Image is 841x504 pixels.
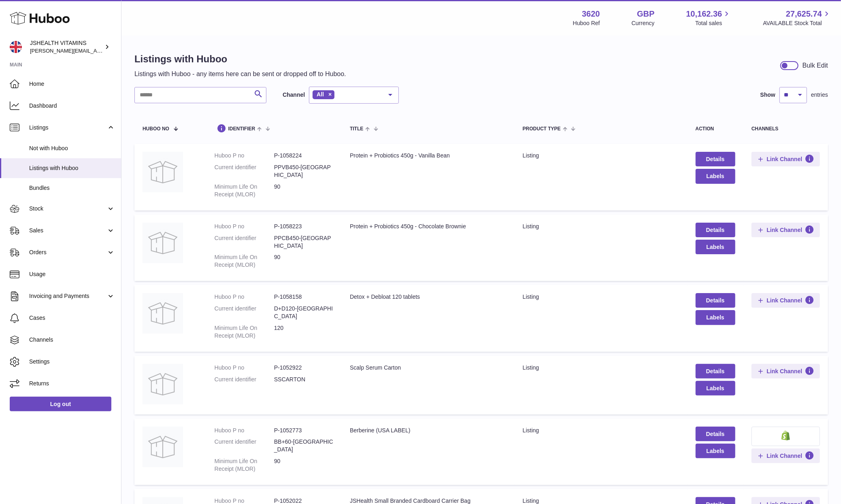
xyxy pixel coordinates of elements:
[573,19,600,27] div: Huboo Ref
[143,293,183,334] img: Detox + Debloat 120 tablets
[752,126,820,132] div: channels
[767,226,803,234] span: Link Channel
[29,380,115,387] span: Returns
[143,152,183,192] img: Protein + Probiotics 450g - Vanilla Bean
[274,234,334,250] dd: PPCB450-[GEOGRAPHIC_DATA]
[317,91,324,98] span: All
[215,223,274,230] dt: Huboo P no
[29,249,106,256] span: Orders
[29,227,106,234] span: Sales
[752,293,820,308] button: Link Channel
[215,438,274,453] dt: Current identifier
[752,152,820,166] button: Link Channel
[696,293,735,308] a: Details
[523,126,561,132] span: Product Type
[696,427,735,441] a: Details
[350,126,363,132] span: title
[803,61,828,70] div: Bulk Edit
[781,431,790,440] img: shopify-small.png
[215,152,274,159] dt: Huboo P no
[767,155,803,163] span: Link Channel
[215,324,274,340] dt: Minimum Life On Receipt (MLOR)
[686,9,731,27] a: 10,162.36 Total sales
[215,253,274,269] dt: Minimum Life On Receipt (MLOR)
[350,427,507,434] div: Berberine (USA LABEL)
[215,427,274,434] dt: Huboo P no
[696,240,735,254] button: Labels
[274,305,334,320] dd: D+D120-[GEOGRAPHIC_DATA]
[786,9,822,19] span: 27,625.74
[752,223,820,237] button: Link Channel
[274,223,334,230] dd: P-1058223
[752,449,820,463] button: Link Channel
[350,293,507,301] div: Detox + Debloat 120 tablets
[696,169,735,183] button: Labels
[215,376,274,383] dt: Current identifier
[215,457,274,473] dt: Minimum Life On Receipt (MLOR)
[767,368,803,375] span: Link Channel
[29,184,115,192] span: Bundles
[274,253,334,269] dd: 90
[274,164,334,179] dd: PPVB450-[GEOGRAPHIC_DATA]
[274,152,334,159] dd: P-1058224
[228,126,255,132] span: identifier
[29,102,115,110] span: Dashboard
[637,9,654,19] strong: GBP
[134,53,346,66] h1: Listings with Huboo
[763,9,831,27] a: 27,625.74 AVAILABLE Stock Total
[29,292,106,300] span: Invoicing and Payments
[143,223,183,263] img: Protein + Probiotics 450g - Chocolate Brownie
[215,305,274,320] dt: Current identifier
[523,293,679,301] div: listing
[632,19,655,27] div: Currency
[143,126,169,132] span: Huboo no
[30,47,162,54] span: [PERSON_NAME][EMAIL_ADDRESS][DOMAIN_NAME]
[811,91,828,99] span: entries
[274,324,334,340] dd: 120
[686,9,722,19] span: 10,162.36
[350,223,507,230] div: Protein + Probiotics 450g - Chocolate Brownie
[215,183,274,198] dt: Minimum Life On Receipt (MLOR)
[350,152,507,159] div: Protein + Probiotics 450g - Vanilla Bean
[752,364,820,379] button: Link Channel
[582,9,600,19] strong: 3620
[215,234,274,250] dt: Current identifier
[30,39,103,55] div: JSHEALTH VITAMINS
[767,452,803,459] span: Link Channel
[29,270,115,278] span: Usage
[10,41,22,53] img: francesca@jshealthvitamins.com
[283,91,305,99] label: Channel
[29,124,106,132] span: Listings
[523,427,679,434] div: listing
[274,364,334,372] dd: P-1052922
[215,293,274,301] dt: Huboo P no
[696,364,735,379] a: Details
[696,444,735,458] button: Labels
[29,358,115,366] span: Settings
[274,438,334,453] dd: BB+60-[GEOGRAPHIC_DATA]
[696,152,735,166] a: Details
[29,145,115,152] span: Not with Huboo
[523,364,679,372] div: listing
[696,223,735,237] a: Details
[763,19,831,27] span: AVAILABLE Stock Total
[523,152,679,159] div: listing
[215,164,274,179] dt: Current identifier
[274,427,334,434] dd: P-1052773
[143,427,183,467] img: Berberine (USA LABEL)
[523,223,679,230] div: listing
[760,91,775,99] label: Show
[143,364,183,404] img: Scalp Serum Carton
[696,310,735,325] button: Labels
[274,183,334,198] dd: 90
[767,297,803,304] span: Link Channel
[274,293,334,301] dd: P-1058158
[696,126,735,132] div: action
[134,70,346,79] p: Listings with Huboo - any items here can be sent or dropped off to Huboo.
[215,364,274,372] dt: Huboo P no
[696,381,735,396] button: Labels
[29,336,115,344] span: Channels
[29,80,115,88] span: Home
[29,164,115,172] span: Listings with Huboo
[274,457,334,473] dd: 90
